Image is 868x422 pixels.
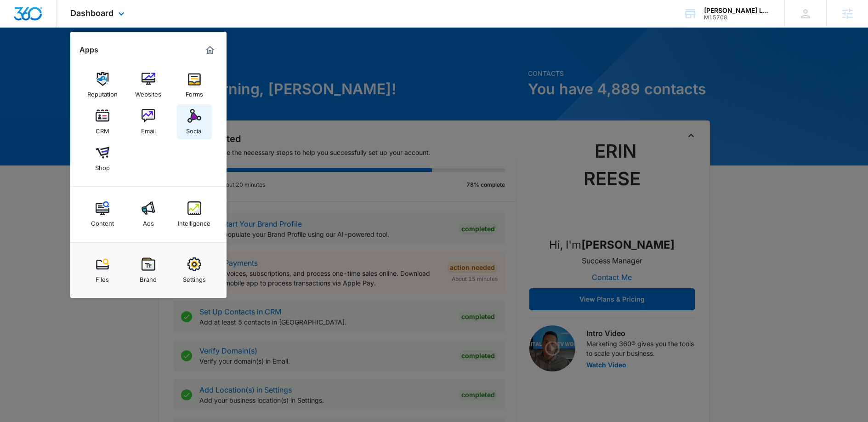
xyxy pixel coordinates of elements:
[177,253,212,288] a: Settings
[131,253,166,288] a: Brand
[131,197,166,232] a: Ads
[704,14,771,21] div: account id
[96,271,109,283] div: Files
[143,215,154,227] div: Ads
[135,86,161,98] div: Websites
[95,160,110,171] div: Shop
[131,104,166,139] a: Email
[79,46,98,54] h2: Apps
[87,86,118,98] div: Reputation
[177,68,212,103] a: Forms
[85,141,120,176] a: Shop
[141,123,156,135] div: Email
[186,86,203,98] div: Forms
[140,271,157,283] div: Brand
[85,68,120,103] a: Reputation
[178,215,210,227] div: Intelligence
[177,104,212,139] a: Social
[704,7,771,14] div: account name
[203,43,217,57] a: Marketing 360® Dashboard
[96,123,109,135] div: CRM
[183,271,206,283] div: Settings
[70,8,113,18] span: Dashboard
[85,197,120,232] a: Content
[91,215,114,227] div: Content
[186,123,203,135] div: Social
[177,197,212,232] a: Intelligence
[85,253,120,288] a: Files
[131,68,166,103] a: Websites
[85,104,120,139] a: CRM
